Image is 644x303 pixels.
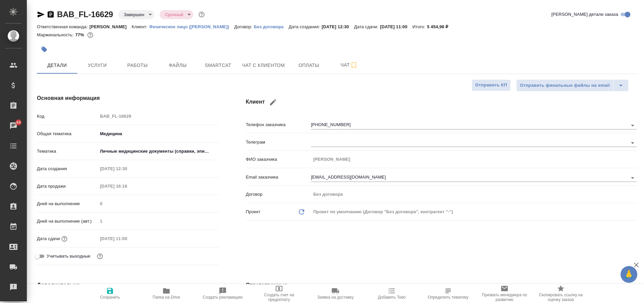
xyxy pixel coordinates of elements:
[47,10,55,18] button: Скопировать ссылку
[246,174,311,181] p: Email заказчика
[628,121,637,130] button: Open
[623,267,635,281] span: 🙏
[516,79,629,91] div: split button
[246,209,261,215] p: Проект
[428,295,468,300] span: Определить тематику
[98,164,156,174] input: Пустое поле
[533,284,589,303] button: Скопировать ссылку на оценку заказа
[90,24,132,29] p: [PERSON_NAME]
[293,61,325,70] span: Оплаты
[246,156,311,163] p: ФИО заказчика
[37,24,90,29] p: Ответственная команда:
[378,295,406,300] span: Добавить Todo
[138,284,195,303] button: Папка на Drive
[163,12,185,17] button: Срочный
[96,252,104,261] button: Выбери, если сб и вс нужно считать рабочими днями для выполнения заказа.
[254,24,289,29] a: Без договора
[37,235,60,242] p: Дата сдачи
[427,24,453,29] p: 5 454,98 ₽
[60,234,69,243] button: Если добавить услуги и заполнить их объемом, то дата рассчитается автоматически
[476,284,533,303] button: Призвать менеджера по развитию
[37,94,219,102] h4: Основная информация
[350,61,358,69] svg: Подписаться
[149,24,234,29] a: Физическое лицо ([PERSON_NAME])
[537,293,585,302] span: Скопировать ссылку на оценку заказа
[37,200,98,207] p: Дней на выполнение
[98,146,219,157] div: Личные медицинские документы (справки, эпикризы)
[516,79,613,91] button: Отправить финальные файлы на email
[203,295,243,300] span: Создать рекламацию
[82,284,138,303] button: Сохранить
[480,293,529,302] span: Призвать менеджера по развитию
[420,284,476,303] button: Определить тематику
[98,234,156,243] input: Пустое поле
[307,284,364,303] button: Заявка на доставку
[37,183,98,190] p: Дата продажи
[195,284,251,303] button: Создать рекламацию
[100,295,120,300] span: Сохранить
[354,24,380,29] p: Дата сдачи:
[160,10,193,19] div: Завершен
[47,253,91,260] span: Учитывать выходные
[317,295,354,300] span: Заявка на доставку
[246,94,637,110] h4: Клиент
[251,284,307,303] button: Создать счет на предоплату
[197,10,206,19] button: Доп статусы указывают на важность/срочность заказа
[98,199,219,209] input: Пустое поле
[628,173,637,183] button: Open
[98,128,219,140] div: Медицина
[2,117,25,134] a: 44
[86,31,95,39] button: 1040.86 RUB;
[364,284,420,303] button: Добавить Todo
[57,10,113,19] a: BAB_FL-16629
[98,111,219,121] input: Пустое поле
[81,61,113,70] span: Услуги
[472,79,511,91] button: Отправить КП
[37,148,98,155] p: Тематика
[234,24,254,29] p: Договор:
[311,154,637,164] input: Пустое поле
[246,191,311,198] p: Договор
[132,24,149,29] p: Клиент:
[37,218,98,225] p: Дней на выполнение (авт.)
[162,61,194,70] span: Файлы
[246,281,637,289] h4: Ответственные
[621,266,637,283] button: 🙏
[246,139,311,146] p: Телеграм
[118,10,154,19] div: Завершен
[288,24,321,29] p: Дата создания:
[246,121,311,128] p: Телефон заказчика
[37,165,98,172] p: Дата создания
[37,130,98,137] p: Общая тематика
[255,293,303,302] span: Создать счет на предоплату
[322,24,354,29] p: [DATE] 12:30
[413,24,427,29] p: Итого:
[37,10,45,18] button: Скопировать ссылку для ЯМессенджера
[628,138,637,148] button: Open
[37,281,219,289] h4: Дополнительно
[333,61,365,69] span: Чат
[380,24,413,29] p: [DATE] 11:00
[98,181,156,191] input: Пустое поле
[254,24,289,29] p: Без договора
[475,81,507,89] span: Отправить КП
[311,206,637,218] div: Проект по умолчанию (Договор "Без договора", контрагент "-")
[37,113,98,120] p: Код
[41,61,73,70] span: Детали
[153,295,180,300] span: Папка на Drive
[520,82,610,89] span: Отправить финальные файлы на email
[311,189,637,199] input: Пустое поле
[122,12,146,17] button: Завершен
[121,61,154,70] span: Работы
[37,32,75,37] p: Маржинальность:
[149,24,234,29] p: Физическое лицо ([PERSON_NAME])
[37,42,52,57] button: Добавить тэг
[98,216,219,226] input: Пустое поле
[551,11,618,18] span: [PERSON_NAME] детали заказа
[12,119,25,126] span: 44
[202,61,234,70] span: Smartcat
[75,32,86,37] p: 77%
[242,61,285,70] span: Чат с клиентом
